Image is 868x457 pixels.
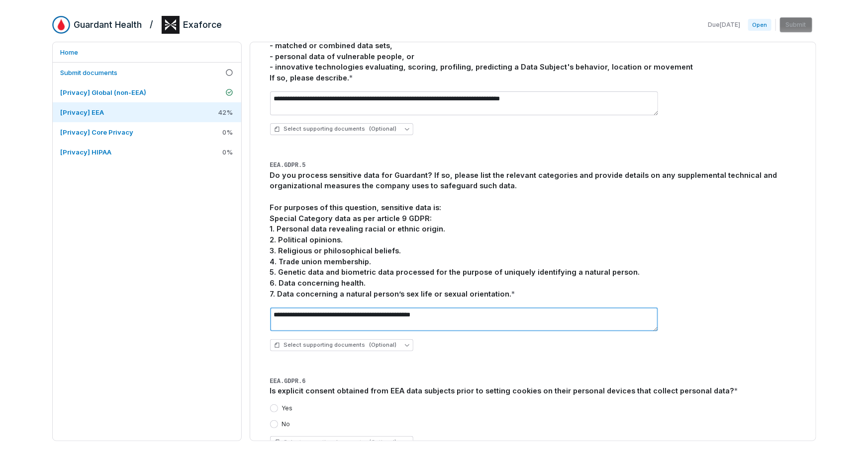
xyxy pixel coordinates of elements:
[370,125,397,133] span: (Optional)
[270,378,306,385] span: EEA.GDPR.6
[282,404,293,412] label: Yes
[61,69,118,76] span: Submit documents
[270,170,796,300] div: Do you process sensitive data for Guardant? If so, please list the relevant categories and provid...
[150,16,154,31] h2: /
[61,108,104,116] span: [Privacy] EEA
[270,8,796,83] div: Does data processing involve any of the below "high-risk" processing scenarios: - systematic moni...
[53,63,241,82] a: Submit documents
[223,128,233,137] span: 0 %
[184,18,222,31] h2: Exaforce
[219,108,233,117] span: 42 %
[748,19,771,31] span: Open
[370,341,397,349] span: (Optional)
[61,88,147,96] span: [Privacy] Global (non-EEA)
[53,102,241,122] a: [Privacy] EEA42%
[282,420,290,428] label: No
[274,341,397,349] span: Select supporting documents
[61,128,134,136] span: [Privacy] Core Privacy
[223,148,233,156] span: 0 %
[708,21,740,29] span: Due [DATE]
[74,18,142,31] h2: Guardant Health
[61,148,112,156] span: [Privacy] HIPAA
[274,439,397,446] span: Select supporting documents
[53,82,241,102] a: [Privacy] Global (non-EEA)
[53,142,241,162] a: [Privacy] HIPAA0%
[274,125,397,133] span: Select supporting documents
[53,42,241,62] a: Home
[270,162,306,169] span: EEA.GDPR.5
[53,122,241,142] a: [Privacy] Core Privacy0%
[370,439,397,446] span: (Optional)
[270,385,796,396] div: Is explicit consent obtained from EEA data subjects prior to setting cookies on their personal de...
